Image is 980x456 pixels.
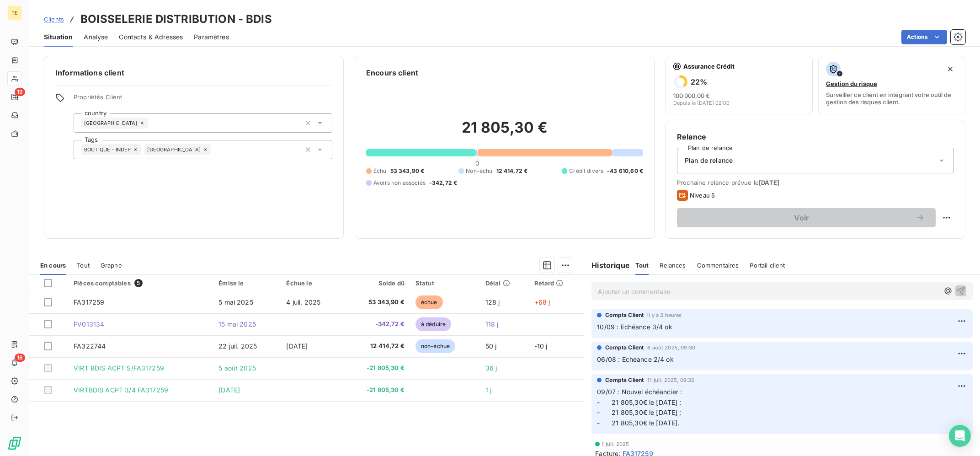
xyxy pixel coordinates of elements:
[475,160,479,167] span: 0
[44,16,64,23] span: Clients
[949,425,971,447] div: Open Intercom Messenger
[348,298,405,307] span: 53 343,90 €
[218,342,257,350] span: 22 juil. 2025
[415,317,451,331] span: à déduire
[348,320,405,329] span: -342,72 €
[373,179,426,187] span: Avoirs non associés
[605,376,644,384] span: Compta Client
[597,388,684,427] span: 09/07 : Nouvel échéancier : - 21 805,30€ le [DATE] ; - 21 805,30€ le [DATE] ; - 21 805,30€ le [DA...
[605,311,644,319] span: Compta Client
[415,279,474,287] div: Statut
[147,147,201,152] span: [GEOGRAPHIC_DATA]
[74,342,106,350] span: FA322744
[84,32,108,42] span: Analyse
[569,167,603,175] span: Crédit divers
[218,364,256,372] span: 5 août 2025
[194,32,229,42] span: Paramètres
[55,67,332,78] h6: Informations client
[366,67,418,78] h6: Encours client
[348,364,405,373] span: -21 805,30 €
[647,345,695,350] span: 6 août 2025, 09:30
[74,364,164,372] span: VIRT BDIS ACPT S/FA317259
[677,131,954,142] h6: Relance
[40,262,66,269] span: En cours
[218,279,275,287] div: Émise le
[74,386,168,394] span: VIRTBDIS ACPT 3/4 FA317259
[366,118,643,146] h2: 21 805,30 €
[429,179,457,187] span: -342,72 €
[348,386,405,395] span: -21 805,30 €
[826,91,958,106] span: Surveiller ce client en intégrant votre outil de gestion des risques client.
[826,80,877,87] span: Gestion du risque
[685,156,733,165] span: Plan de relance
[74,298,104,306] span: FA317259
[485,279,523,287] div: Délai
[286,279,337,287] div: Échue le
[415,339,455,353] span: non-échue
[534,342,548,350] span: -10 j
[44,15,64,24] a: Clients
[373,167,387,175] span: Échu
[688,214,916,221] span: Voir
[673,92,710,99] span: 100 000,00 €
[584,260,630,271] h6: Historique
[148,119,155,127] input: Ajouter une valeur
[677,208,936,227] button: Voir
[84,147,131,152] span: BOUTIQUE - INDEP
[348,342,405,351] span: 12 414,72 €
[74,279,208,287] div: Pièces comptables
[683,63,805,70] span: Assurance Crédit
[602,441,629,447] span: 1 juil. 2025
[597,323,672,331] span: 10/09 : Echéance 3/4 ok
[677,179,954,186] span: Prochaine relance prévue le
[690,192,715,199] span: Niveau 5
[466,167,492,175] span: Non-échu
[750,262,785,269] span: Portail client
[485,342,497,350] span: 50 j
[218,386,240,394] span: [DATE]
[485,320,499,328] span: 118 j
[101,262,122,269] span: Graphe
[77,262,90,269] span: Tout
[211,145,218,154] input: Ajouter une valeur
[218,320,256,328] span: 15 mai 2025
[15,88,25,96] span: 19
[7,5,22,20] div: TE
[818,56,965,114] button: Gestion du risqueSurveiller ce client en intégrant votre outil de gestion des risques client.
[605,343,644,352] span: Compta Client
[218,298,253,306] span: 5 mai 2025
[597,355,673,363] span: 06/08 : Echéance 2/4 ok
[673,100,730,106] span: Depuis le [DATE] 02:00
[134,279,143,287] span: 5
[84,120,138,126] span: [GEOGRAPHIC_DATA]
[390,167,425,175] span: 53 343,90 €
[660,262,686,269] span: Relances
[691,77,707,86] h6: 22 %
[534,298,550,306] span: +68 j
[635,262,649,269] span: Tout
[496,167,528,175] span: 12 414,72 €
[74,93,332,106] span: Propriétés Client
[15,354,25,362] span: 18
[759,179,779,186] span: [DATE]
[607,167,643,175] span: -43 610,60 €
[534,279,579,287] div: Retard
[901,30,947,44] button: Actions
[485,298,500,306] span: 128 j
[415,295,443,309] span: échue
[286,298,320,306] span: 4 juil. 2025
[44,32,73,42] span: Situation
[485,386,491,394] span: 1 j
[647,312,682,318] span: il y a 3 heures
[666,56,813,114] button: Assurance Crédit22%100 000,00 €Depuis le [DATE] 02:00
[286,342,308,350] span: [DATE]
[7,436,22,451] img: Logo LeanPay
[485,364,497,372] span: 36 j
[697,262,739,269] span: Commentaires
[74,320,104,328] span: FV013134
[119,32,183,42] span: Contacts & Adresses
[647,377,694,383] span: 11 juil. 2025, 09:32
[80,11,272,27] h3: BOISSELERIE DISTRIBUTION - BDIS
[348,279,405,287] div: Solde dû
